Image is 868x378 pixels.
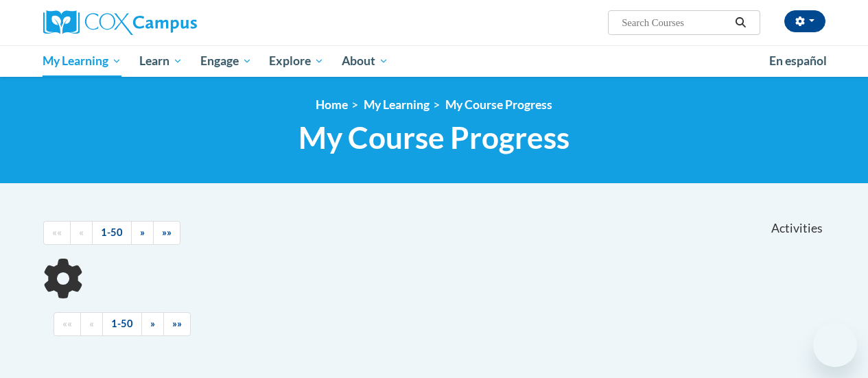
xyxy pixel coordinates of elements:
[62,318,72,329] span: ««
[784,10,825,32] button: Account Settings
[54,312,81,336] a: Begining
[813,323,857,367] iframe: Button to launch messaging window
[620,14,730,31] input: Search Courses
[130,45,191,77] a: Learn
[162,226,172,238] span: »»
[730,14,751,31] button: Search
[269,53,324,69] span: Explore
[79,226,84,238] span: «
[771,221,823,236] span: Activities
[298,119,570,156] span: My Course Progress
[140,226,145,238] span: »
[445,97,552,112] a: My Course Progress
[43,221,71,245] a: Begining
[260,45,333,77] a: Explore
[33,45,836,77] div: Main menu
[43,53,121,69] span: My Learning
[769,54,827,68] span: En español
[364,97,430,112] a: My Learning
[333,45,397,77] a: About
[92,221,132,245] a: 1-50
[43,10,197,35] img: Cox Campus
[141,312,164,336] a: Next
[43,10,290,35] a: Cox Campus
[102,312,142,336] a: 1-50
[80,312,103,336] a: Previous
[89,318,94,329] span: «
[150,318,155,329] span: »
[139,53,183,69] span: Learn
[70,221,93,245] a: Previous
[153,221,180,245] a: End
[172,318,182,329] span: »»
[131,221,154,245] a: Next
[316,97,348,112] a: Home
[760,47,836,75] a: En español
[191,45,261,77] a: Engage
[52,226,62,238] span: ««
[34,45,131,77] a: My Learning
[163,312,191,336] a: End
[200,53,252,69] span: Engage
[342,53,388,69] span: About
